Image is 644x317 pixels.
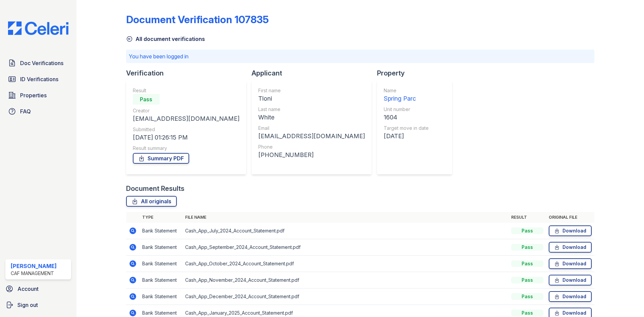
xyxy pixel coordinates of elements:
[549,242,592,253] a: Download
[182,288,508,305] td: Cash_App_December_2024_Account_Statement.pdf
[3,282,74,296] a: Account
[140,256,182,272] td: Bank Statement
[140,288,182,305] td: Bank Statement
[384,125,429,131] div: Target move in date
[20,75,58,83] span: ID Verifications
[140,223,182,239] td: Bank Statement
[549,258,592,269] a: Download
[133,133,239,142] div: [DATE] 01:26:15 PM
[5,56,71,70] a: Doc Verifications
[20,107,31,115] span: FAQ
[133,114,239,123] div: [EMAIL_ADDRESS][DOMAIN_NAME]
[126,184,184,193] div: Document Results
[258,94,365,103] div: Tloni
[133,145,239,152] div: Result summary
[384,87,429,94] div: Name
[3,298,74,312] a: Sign out
[508,212,546,223] th: Result
[384,113,429,122] div: 1604
[140,239,182,256] td: Bank Statement
[549,291,592,302] a: Download
[546,212,594,223] th: Original file
[126,13,269,25] div: Document Verification 107835
[258,144,365,150] div: Phone
[258,113,365,122] div: White
[511,244,543,251] div: Pass
[511,277,543,283] div: Pass
[549,225,592,236] a: Download
[258,87,365,94] div: First name
[133,94,160,105] div: Pass
[5,72,71,86] a: ID Verifications
[5,89,71,102] a: Properties
[3,21,74,35] img: CE_Logo_Blue-a8612792a0a2168367f1c8372b55b34899dd931a85d93a1a3d3e32e68fde9ad4.png
[182,223,508,239] td: Cash_App_July_2024_Account_Statement.pdf
[258,150,365,160] div: [PHONE_NUMBER]
[133,126,239,133] div: Submitted
[258,106,365,113] div: Last name
[140,212,182,223] th: Type
[20,59,63,67] span: Doc Verifications
[11,270,57,277] div: CAF Management
[17,301,38,309] span: Sign out
[511,310,543,316] div: Pass
[377,68,458,78] div: Property
[258,125,365,131] div: Email
[129,52,592,60] p: You have been logged in
[126,35,205,43] a: All document verifications
[133,87,239,94] div: Result
[384,106,429,113] div: Unit number
[384,94,429,103] div: Spring Parc
[511,227,543,234] div: Pass
[20,91,47,99] span: Properties
[5,105,71,118] a: FAQ
[384,87,429,103] a: Name Spring Parc
[182,256,508,272] td: Cash_App_October_2024_Account_Statement.pdf
[182,239,508,256] td: Cash_App_September_2024_Account_Statement.pdf
[384,131,429,141] div: [DATE]
[133,153,189,164] a: Summary PDF
[140,272,182,288] td: Bank Statement
[549,275,592,285] a: Download
[258,131,365,141] div: [EMAIL_ADDRESS][DOMAIN_NAME]
[252,68,377,78] div: Applicant
[133,107,239,114] div: Creator
[126,196,177,207] a: All originals
[511,293,543,300] div: Pass
[511,260,543,267] div: Pass
[11,262,57,270] div: [PERSON_NAME]
[126,68,252,78] div: Verification
[17,285,39,293] span: Account
[182,212,508,223] th: File name
[182,272,508,288] td: Cash_App_November_2024_Account_Statement.pdf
